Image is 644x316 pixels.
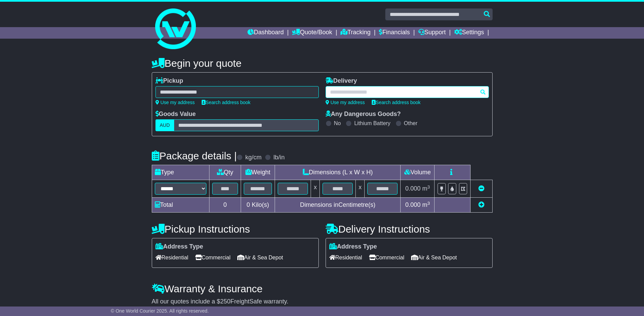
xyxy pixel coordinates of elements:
[220,298,231,305] span: 250
[209,198,241,213] td: 0
[334,120,341,126] label: No
[275,198,401,213] td: Dimensions in Centimetre(s)
[341,27,370,39] a: Tracking
[422,185,430,192] span: m
[427,184,430,190] sup: 3
[155,77,183,85] label: Pickup
[354,120,390,126] label: Lithium Battery
[152,198,209,213] td: Total
[237,252,283,263] span: Air & Sea Depot
[427,201,430,206] sup: 3
[292,27,332,39] a: Quote/Book
[311,180,320,198] td: x
[379,27,410,39] a: Financials
[152,58,493,69] h4: Begin your quote
[454,27,484,39] a: Settings
[418,27,446,39] a: Support
[401,165,435,180] td: Volume
[326,86,489,98] typeahead: Please provide city
[111,308,209,314] span: © One World Courier 2025. All rights reserved.
[247,27,284,39] a: Dashboard
[155,119,174,131] label: AUD
[478,185,484,192] a: Remove this item
[478,201,484,208] a: Add new item
[246,201,250,208] span: 0
[329,252,362,263] span: Residential
[326,111,401,118] label: Any Dangerous Goods?
[405,201,421,208] span: 0.000
[155,243,203,251] label: Address Type
[155,252,188,263] span: Residential
[405,185,421,192] span: 0.000
[209,165,241,180] td: Qty
[152,298,493,305] div: All our quotes include a $ FreightSafe warranty.
[326,77,357,85] label: Delivery
[404,120,418,126] label: Other
[152,150,237,161] h4: Package details |
[241,198,275,213] td: Kilo(s)
[273,154,284,161] label: lb/in
[245,154,261,161] label: kg/cm
[155,100,195,105] a: Use my address
[326,223,493,235] h4: Delivery Instructions
[155,111,196,118] label: Goods Value
[152,283,493,294] h4: Warranty & Insurance
[152,165,209,180] td: Type
[275,165,401,180] td: Dimensions (L x W x H)
[372,100,421,105] a: Search address book
[195,252,231,263] span: Commercial
[202,100,251,105] a: Search address book
[326,100,365,105] a: Use my address
[329,243,377,251] label: Address Type
[411,252,457,263] span: Air & Sea Depot
[241,165,275,180] td: Weight
[369,252,404,263] span: Commercial
[152,223,319,235] h4: Pickup Instructions
[356,180,365,198] td: x
[422,201,430,208] span: m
